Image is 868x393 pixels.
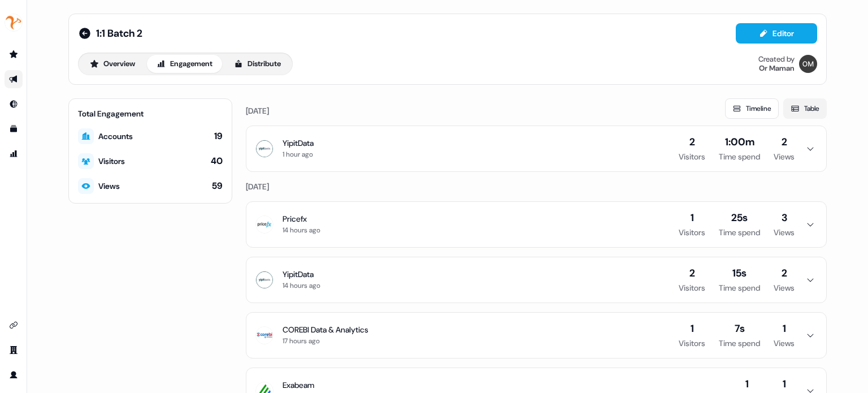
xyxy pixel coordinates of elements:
div: Accounts [98,131,133,142]
div: 14 hours ago [283,224,320,236]
div: 59 [212,180,223,192]
div: Visitors [679,282,705,293]
div: Time spend [719,338,760,349]
div: 1 [691,322,694,335]
div: YipitData [283,269,314,280]
div: Total Engagement [78,108,223,119]
div: 17 hours ago [283,335,320,347]
img: Or [799,55,817,73]
div: Or Maman [759,64,795,73]
div: 19 [214,130,223,142]
div: 7s [735,322,745,335]
div: Views [98,180,120,192]
div: Time spend [719,151,760,162]
div: 2 [782,135,787,149]
button: Overview [80,55,145,73]
div: 1 [783,322,786,335]
div: Views [774,338,795,349]
div: Visitors [679,338,705,349]
a: Go to outbound experience [5,70,23,88]
div: 25s [731,211,748,224]
div: 1 [745,377,749,391]
div: Time spend [719,227,760,238]
div: 2 [689,266,695,280]
button: Distribute [224,55,290,73]
div: Visitors [98,156,125,167]
div: 40 [211,155,223,167]
button: Engagement [147,55,222,73]
div: Views [774,151,795,162]
div: Time spend [719,282,760,293]
div: 2 [689,135,695,149]
button: YipitData14 hours ago2Visitors15sTime spend2Views [246,257,826,303]
a: Go to integrations [5,316,23,334]
a: Go to prospects [5,45,23,63]
div: Views [774,282,795,293]
button: YipitData1 hour ago2Visitors1:00mTime spend2Views [246,126,826,171]
div: 1 hour ago [283,149,313,160]
a: Go to attribution [5,145,23,163]
div: 1:00m [725,135,754,149]
button: Timeline [725,98,779,119]
div: 3 [782,211,787,224]
div: COREBI Data & Analytics [283,324,368,335]
div: 15s [732,266,747,280]
a: Go to templates [5,120,23,138]
div: YipitData [283,137,314,149]
div: 2 [782,266,787,280]
div: 1 [783,377,786,391]
a: Editor [736,29,817,41]
div: Pricefx [283,213,307,224]
button: COREBI Data & Analytics17 hours ago1Visitors7sTime spend1Views [246,313,826,358]
button: Editor [736,23,817,44]
div: Views [774,227,795,238]
div: Created by [758,55,795,64]
a: Go to team [5,341,23,359]
button: Pricefx14 hours ago1Visitors25sTime spend3Views [246,202,826,247]
div: 14 hours ago [283,280,320,291]
div: Exabeam [283,379,314,391]
div: 1 [691,211,694,224]
div: Visitors [679,151,705,162]
div: Visitors [679,227,705,238]
a: Go to Inbound [5,95,23,113]
div: [DATE] [246,181,827,192]
button: Table [783,98,827,119]
a: Go to profile [5,366,23,384]
span: 1:1 Batch 2 [96,27,142,40]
